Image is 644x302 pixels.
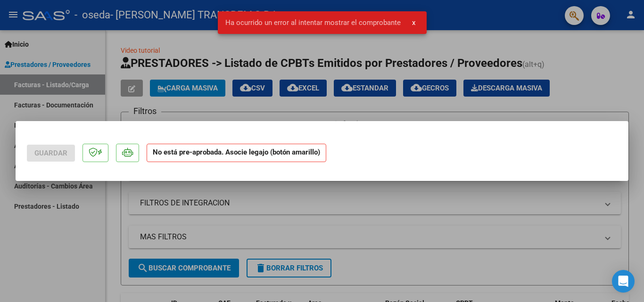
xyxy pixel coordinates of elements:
button: Guardar [27,145,75,162]
span: Guardar [34,149,67,157]
span: x [412,18,415,27]
button: x [405,14,423,31]
div: Open Intercom Messenger [612,270,635,293]
span: Ha ocurrido un error al intentar mostrar el comprobante [225,18,401,27]
strong: No está pre-aprobada. Asocie legajo (botón amarillo) [147,144,326,162]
